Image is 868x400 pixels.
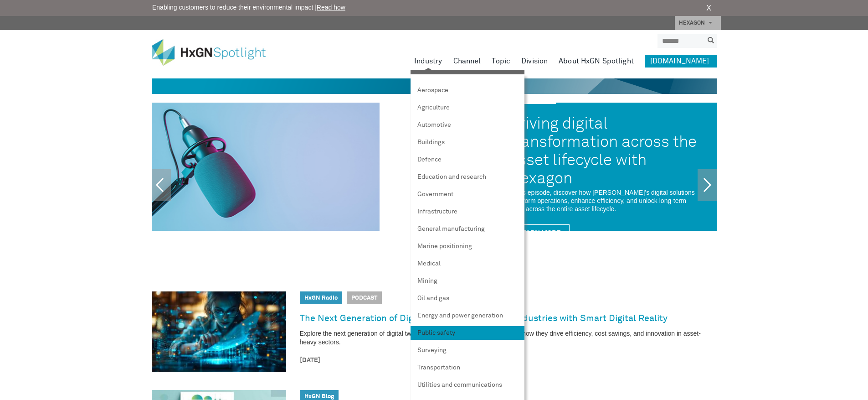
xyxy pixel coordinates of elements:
img: HxGN Spotlight [152,39,279,66]
a: Industry [414,55,442,68]
a: General manufacturing [411,222,524,236]
a: Topic [492,55,510,68]
a: Read how [317,4,345,11]
a: Division [521,55,548,68]
a: Next [698,169,717,201]
a: HxGN Radio [304,295,338,301]
span: Podcast [347,291,382,304]
a: X [706,3,711,14]
a: Public safety [411,326,524,340]
span: Enabling customers to reduce their environmental impact | [152,3,345,12]
a: Buildings [411,135,524,149]
a: Driving digital transformation across the asset lifecycle with Hexagon [509,109,699,188]
a: Medical [411,257,524,270]
a: Oil and gas [411,291,524,305]
time: [DATE] [300,356,717,365]
a: Transportation [411,361,524,374]
a: HEXAGON [675,16,721,30]
a: Mining [411,274,524,288]
a: Education and research [411,170,524,184]
p: Explore the next generation of digital twins and their transformative role. Learn how they drive ... [300,329,717,347]
a: About HxGN Spotlight [559,55,634,68]
a: HxGN Blog [304,394,334,400]
img: Driving digital transformation across the asset lifecycle with Hexagon [152,103,380,231]
a: Infrastructure [411,205,524,218]
a: Channel [453,55,481,68]
a: Previous [152,169,171,201]
a: Surveying [411,343,524,357]
a: Agriculture [411,101,524,114]
a: Utilities and communications [411,378,524,392]
a: Energy and power generation [411,309,524,322]
a: Learn More [509,224,570,241]
a: [DOMAIN_NAME] [645,55,717,68]
a: Government [411,187,524,201]
a: Aerospace [411,83,524,97]
a: The Next Generation of Digital Twins: Transforming industries with Smart Digital Reality [300,311,668,326]
img: The Next Generation of Digital Twins: Transforming industries with Smart Digital Reality [152,291,286,372]
a: Automotive [411,118,524,132]
a: Defence [411,153,524,166]
p: In this episode, discover how [PERSON_NAME]’s digital solutions transform operations, enhance eff... [509,188,699,213]
a: Marine positioning [411,239,524,253]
